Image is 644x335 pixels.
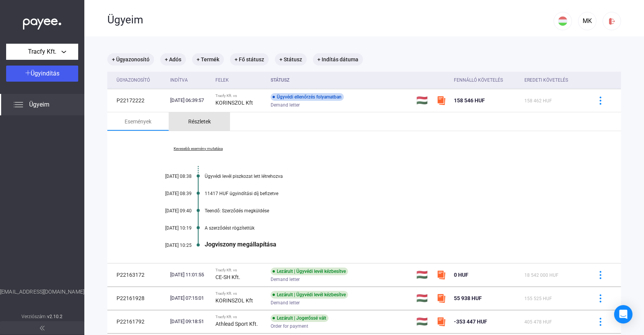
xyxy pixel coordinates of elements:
mat-chip: + Fő státusz [230,53,269,66]
div: Lezárult | Jogerőssé vált [271,314,329,322]
strong: v2.10.2 [47,314,63,319]
img: more-blue [596,318,605,326]
mat-chip: + Indítás dátuma [313,53,363,66]
div: Ügyazonosító [117,76,164,85]
mat-chip: + Termék [192,53,224,66]
div: Eredeti követelés [524,76,568,85]
td: 🇭🇺 [413,287,433,310]
th: Státusz [268,72,413,89]
div: Események [125,117,151,126]
div: [DATE] 09:18:51 [170,318,209,325]
div: MK [581,16,594,26]
div: [DATE] 06:39:57 [170,97,209,104]
div: Jogviszony megállapítása [205,241,583,248]
button: more-blue [592,290,608,306]
div: [DATE] 08:39 [146,191,192,196]
button: Ügyindítás [6,66,78,82]
div: Felek [215,76,229,85]
div: [DATE] 09:40 [146,208,192,213]
td: 🇭🇺 [413,263,433,286]
div: Fennálló követelés [454,76,518,85]
span: Ügyeim [29,100,49,109]
span: Demand letter [271,100,300,110]
img: szamlazzhu-mini [437,317,446,326]
div: Open Intercom Messenger [614,305,632,324]
span: 158 546 HUF [454,97,485,103]
span: 55 938 HUF [454,295,482,301]
strong: KORINSZOL Kft [215,297,253,304]
div: A szerződést rögzítettük [205,225,583,231]
div: [DATE] 10:25 [146,243,192,248]
strong: KORINSZOL Kft [215,100,253,106]
span: Tracfy Kft. [28,47,56,56]
div: Felek [215,76,264,85]
img: plus-white.svg [25,70,31,76]
div: Lezárult | Ügyvédi levél kézbesítve [271,291,348,299]
img: more-blue [596,271,605,279]
a: Kevesebb esemény mutatása [146,146,251,151]
span: 155 525 HUF [524,296,552,301]
mat-chip: + Adós [160,53,186,66]
mat-chip: + Státusz [275,53,307,66]
div: 11417 HUF ügyindítási díj befizetve [205,191,583,196]
img: szamlazzhu-mini [437,294,446,303]
div: Fennálló követelés [454,76,503,85]
button: more-blue [592,267,608,283]
div: Ügyvédi levél piszkozat lett létrehozva [205,174,583,179]
span: 0 HUF [454,272,468,278]
strong: Athlead Sport Kft. [215,321,258,327]
span: 158 462 HUF [524,98,552,103]
img: more-blue [596,294,605,302]
img: white-payee-white-dot.svg [23,14,61,30]
div: Teendő: Szerződés megküldése [205,208,583,213]
td: 🇭🇺 [413,310,433,333]
img: logout-red [608,17,616,25]
div: Lezárult | Ügyvédi levél kézbesítve [271,268,348,275]
button: logout-red [603,12,621,30]
span: Demand letter [271,298,300,307]
button: Tracfy Kft. [6,44,78,60]
span: 405 478 HUF [524,319,552,325]
span: -353 447 HUF [454,319,487,325]
mat-chip: + Ügyazonosító [107,53,154,66]
div: Tracfy Kft. vs [215,94,264,98]
div: Ügyeim [107,13,554,26]
div: [DATE] 11:01:55 [170,271,209,279]
td: P22161792 [107,310,167,333]
img: arrow-double-left-grey.svg [40,326,44,330]
strong: CE-SH Kft. [215,274,240,280]
img: list.svg [14,100,23,109]
img: more-blue [596,97,605,105]
button: MK [578,12,596,30]
div: [DATE] 07:15:01 [170,294,209,302]
div: Eredeti követelés [524,76,583,85]
div: Indítva [170,76,209,85]
button: more-blue [592,314,608,330]
td: 🇭🇺 [413,89,433,112]
div: Tracfy Kft. vs [215,315,264,319]
div: Ügyazonosító [117,76,150,85]
td: P22161928 [107,287,167,310]
span: Ügyindítás [31,70,59,77]
img: szamlazzhu-mini [437,270,446,279]
td: P22172222 [107,89,167,112]
span: Demand letter [271,275,300,284]
div: Részletek [188,117,211,126]
div: Tracfy Kft. vs [215,268,264,273]
span: 18 542 000 HUF [524,273,559,278]
button: HU [554,12,572,30]
span: Order for payment [271,322,308,331]
div: [DATE] 10:19 [146,225,192,231]
div: Tracfy Kft. vs [215,291,264,296]
img: szamlazzhu-mini [437,96,446,105]
img: HU [558,16,567,26]
div: Ügyvédi ellenőrzés folyamatban [271,93,344,101]
div: Indítva [170,76,188,85]
button: more-blue [592,92,608,108]
td: P22163172 [107,263,167,286]
div: [DATE] 08:38 [146,174,192,179]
